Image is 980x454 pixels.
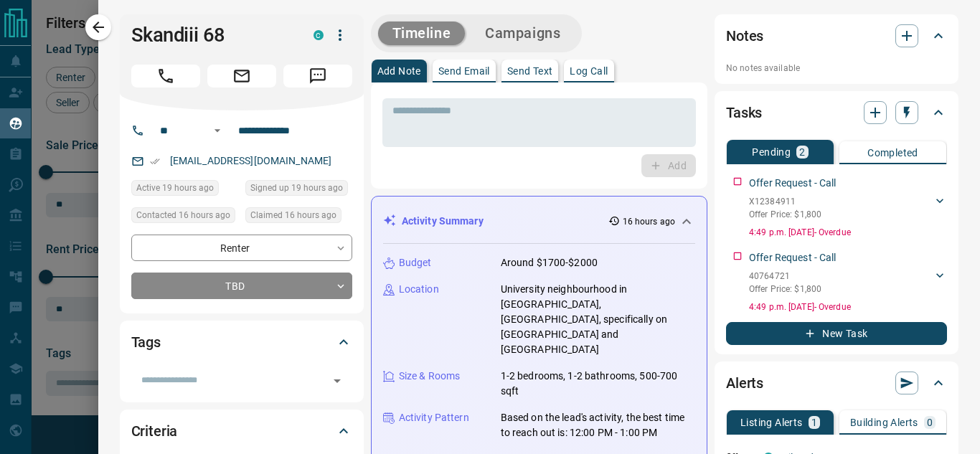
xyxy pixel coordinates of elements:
[749,250,837,265] p: Offer Request - Call
[399,282,439,297] p: Location
[131,65,200,88] span: Call
[749,270,821,283] p: 40764721
[170,155,332,166] a: [EMAIL_ADDRESS][DOMAIN_NAME]
[726,62,947,75] p: No notes available
[749,176,837,191] p: Offer Request - Call
[377,66,421,76] p: Add Note
[623,215,675,228] p: 16 hours ago
[399,410,469,425] p: Activity Pattern
[283,65,352,88] span: Message
[245,180,352,200] div: Mon Sep 15 2025
[131,24,292,47] h1: Skandiii 68
[501,410,695,440] p: Based on the lead's activity, the best time to reach out is: 12:00 PM - 1:00 PM
[378,22,466,45] button: Timeline
[927,417,933,427] p: 0
[726,19,947,53] div: Notes
[136,181,214,195] span: Active 19 hours ago
[136,208,230,222] span: Contacted 16 hours ago
[726,95,947,130] div: Tasks
[850,417,918,427] p: Building Alerts
[867,148,918,158] p: Completed
[501,255,598,270] p: Around $1700-$2000
[438,66,490,76] p: Send Email
[726,101,762,124] h2: Tasks
[131,207,238,227] div: Mon Sep 15 2025
[131,414,352,448] div: Criteria
[749,195,821,208] p: X12384911
[131,420,178,443] h2: Criteria
[207,65,276,88] span: Email
[131,235,352,261] div: Renter
[570,66,608,76] p: Log Call
[209,122,226,139] button: Open
[799,147,805,157] p: 2
[471,22,575,45] button: Campaigns
[327,371,347,391] button: Open
[501,369,695,399] p: 1-2 bedrooms, 1-2 bathrooms, 500-700 sqft
[726,24,763,47] h2: Notes
[245,207,352,227] div: Mon Sep 15 2025
[749,192,947,224] div: X12384911Offer Price: $1,800
[726,366,947,400] div: Alerts
[131,325,352,359] div: Tags
[501,282,695,357] p: University neighbourhood in [GEOGRAPHIC_DATA], [GEOGRAPHIC_DATA], specifically on [GEOGRAPHIC_DAT...
[811,417,817,427] p: 1
[749,283,821,295] p: Offer Price: $1,800
[749,301,947,313] p: 4:49 p.m. [DATE] - Overdue
[383,208,695,235] div: Activity Summary16 hours ago
[250,208,336,222] span: Claimed 16 hours ago
[507,66,553,76] p: Send Text
[399,369,461,384] p: Size & Rooms
[131,273,352,299] div: TBD
[131,180,238,200] div: Mon Sep 15 2025
[399,255,432,270] p: Budget
[749,267,947,298] div: 40764721Offer Price: $1,800
[402,214,484,229] p: Activity Summary
[726,372,763,394] h2: Alerts
[314,30,324,40] div: condos.ca
[749,226,947,239] p: 4:49 p.m. [DATE] - Overdue
[740,417,803,427] p: Listing Alerts
[726,322,947,345] button: New Task
[749,208,821,221] p: Offer Price: $1,800
[250,181,343,195] span: Signed up 19 hours ago
[131,331,161,354] h2: Tags
[752,147,791,157] p: Pending
[150,156,160,166] svg: Email Verified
